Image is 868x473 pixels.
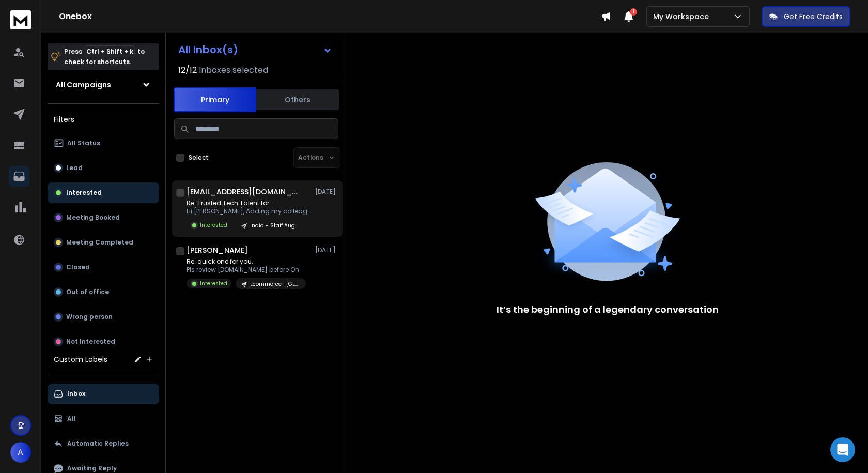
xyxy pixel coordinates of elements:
[170,39,340,60] button: All Inbox(s)
[48,384,159,404] button: Inbox
[48,207,159,228] button: Meeting Booked
[48,433,159,454] button: Automatic Replies
[187,266,306,274] p: Pls review [DOMAIN_NAME] before On
[10,442,31,463] button: A
[48,307,159,327] button: Wrong person
[187,245,248,255] h1: [PERSON_NAME]
[187,257,306,266] p: Re: quick one for you,
[10,10,31,29] img: logo
[48,74,159,95] button: All Campaigns
[497,302,719,317] p: It’s the beginning of a legendary conversation
[48,182,159,203] button: Interested
[256,88,339,111] button: Others
[178,64,197,77] span: 12 / 12
[784,11,843,22] p: Get Free Credits
[187,187,300,197] h1: [EMAIL_ADDRESS][DOMAIN_NAME] +1
[66,238,133,247] p: Meeting Completed
[59,10,601,23] h1: Onebox
[199,64,268,77] h3: Inboxes selected
[67,415,76,423] p: All
[54,354,107,364] h3: Custom Labels
[187,199,311,207] p: Re: Trusted Tech Talent for
[200,280,227,287] p: Interested
[48,112,159,127] h3: Filters
[762,6,850,27] button: Get Free Credits
[200,221,227,229] p: Interested
[653,11,713,22] p: My Workspace
[66,338,115,346] p: Not Interested
[48,133,159,154] button: All Status
[48,282,159,302] button: Out of office
[66,164,83,172] p: Lead
[56,80,111,90] h1: All Campaigns
[48,257,159,278] button: Closed
[48,408,159,429] button: All
[67,464,117,472] p: Awaiting Reply
[178,44,238,55] h1: All Inbox(s)
[174,87,256,112] button: Primary
[67,390,85,398] p: Inbox
[66,263,90,271] p: Closed
[250,222,300,230] p: India - Staff Augmentation
[830,437,855,462] div: Open Intercom Messenger
[315,246,338,254] p: [DATE]
[66,213,120,222] p: Meeting Booked
[85,45,135,57] span: Ctrl + Shift + k
[66,313,113,321] p: Wrong person
[48,331,159,352] button: Not Interested
[187,207,311,216] p: Hi [PERSON_NAME], Adding my colleague [PERSON_NAME]
[48,232,159,253] button: Meeting Completed
[189,154,209,162] label: Select
[66,189,102,197] p: Interested
[66,288,109,296] p: Out of office
[630,8,637,16] span: 1
[67,439,129,448] p: Automatic Replies
[64,47,145,67] p: Press to check for shortcuts.
[48,158,159,178] button: Lead
[67,139,100,147] p: All Status
[315,188,338,196] p: [DATE]
[250,280,300,288] p: Ecommerce- [GEOGRAPHIC_DATA]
